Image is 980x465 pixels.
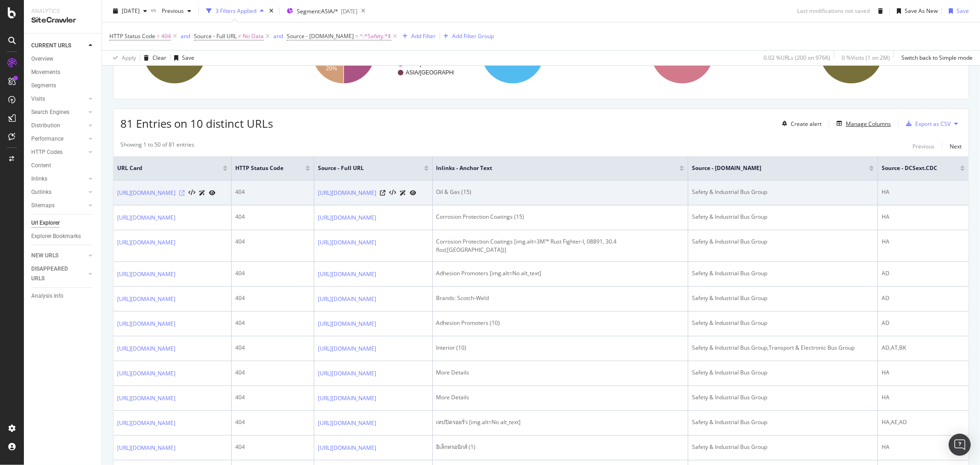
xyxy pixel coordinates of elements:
[410,188,416,198] a: URL Inspection
[436,269,685,278] div: Adhesion Promoters [img.alt=No alt_text]
[140,51,166,65] button: Clear
[117,213,176,222] a: [URL][DOMAIN_NAME]
[882,269,965,278] div: AD
[692,213,874,221] div: Safety & Industrial Bus Group
[31,94,86,104] a: Visits
[31,147,86,157] a: HTTP Codes
[846,120,891,128] div: Manage Columns
[318,443,376,453] a: [URL][DOMAIN_NAME]
[31,108,69,117] div: Search Engines
[182,54,194,62] div: Save
[440,31,494,42] button: Add Filter Group
[380,190,385,196] a: Visit Online Page
[31,201,55,210] div: Sitemaps
[31,147,62,157] div: HTTP Codes
[453,32,494,40] div: Add Filter Group
[117,270,176,279] a: [URL][DOMAIN_NAME]
[318,188,376,198] a: [URL][DOMAIN_NAME]
[318,270,376,279] a: [URL][DOMAIN_NAME]
[199,188,205,198] a: AI Url Details
[235,188,310,196] div: 404
[882,213,965,221] div: HA
[117,295,176,304] a: [URL][DOMAIN_NAME]
[692,443,874,451] div: Safety & Industrial Bus Group
[215,7,256,15] div: 3 Filters Applied
[31,81,95,91] a: Segments
[31,251,58,261] div: NEW URLS
[389,190,396,196] button: View HTML Source
[436,213,685,221] div: Corrosion Protection Coatings (15)
[117,394,176,403] a: [URL][DOMAIN_NAME]
[120,141,194,152] div: Showing 1 to 50 of 81 entries
[436,344,685,352] div: Interior (10)
[406,61,481,67] text: ASIA/[GEOGRAPHIC_DATA]/*
[31,291,95,301] a: Analysis Info
[341,7,357,15] div: [DATE]
[117,188,176,198] a: [URL][DOMAIN_NAME]
[209,188,215,198] a: URL Inspection
[898,51,973,65] button: Switch back to Simple mode
[151,6,158,14] span: vs
[436,238,685,254] div: Corrosion Protection Coatings [img.alt=3M™ Rust Fighter-I, 08891, 30.4 floz([GEOGRAPHIC_DATA])]
[692,393,874,402] div: Safety & Industrial Bus Group
[31,121,86,130] a: Distribution
[117,238,176,247] a: [URL][DOMAIN_NAME]
[436,294,685,302] div: Brands: Scotch-Weld
[109,4,151,18] button: [DATE]
[318,419,376,428] a: [URL][DOMAIN_NAME]
[181,32,190,40] div: and
[882,294,965,302] div: AD
[945,4,969,18] button: Save
[318,213,376,222] a: [URL][DOMAIN_NAME]
[31,174,47,184] div: Inlinks
[31,218,60,228] div: Url Explorer
[950,142,962,150] div: Next
[360,30,391,43] span: ^.*Safety.*$
[120,116,273,131] span: 81 Entries on 10 distinct URLs
[117,419,176,428] a: [URL][DOMAIN_NAME]
[122,54,136,62] div: Apply
[31,81,56,91] div: Segments
[158,4,195,18] button: Previous
[882,164,946,172] span: Source - DCSext.CDC
[31,232,81,241] div: Explorer Bookmarks
[31,161,51,170] div: Content
[318,164,410,172] span: Source - Full URL
[833,118,891,129] button: Manage Columns
[692,344,874,352] div: Safety & Industrial Bus Group,Transport & Electronic Bus Group
[170,51,194,65] button: Save
[436,443,685,451] div: อิเล็กทรอนิกส์ (1)
[905,7,938,15] div: Save As New
[283,4,357,18] button: Segment:ASIA/*[DATE]
[235,443,310,451] div: 404
[31,41,86,51] a: CURRENT URLS
[31,218,95,228] a: Url Explorer
[436,188,685,196] div: Oil & Gas (15)
[31,134,63,144] div: Performance
[181,32,190,40] button: and
[31,264,86,284] a: DISAPPEARED URLS
[31,232,95,241] a: Explorer Bookmarks
[436,369,685,377] div: More Details
[31,41,71,51] div: CURRENT URLS
[158,7,184,15] span: Previous
[778,116,821,131] button: Create alert
[318,319,376,329] a: [URL][DOMAIN_NAME]
[31,251,86,261] a: NEW URLS
[235,238,310,246] div: 404
[355,32,358,40] span: =
[31,121,60,130] div: Distribution
[117,344,176,353] a: [URL][DOMAIN_NAME]
[957,7,969,15] div: Save
[117,164,221,172] span: URL Card
[31,291,63,301] div: Analysis Info
[273,32,283,40] div: and
[882,188,965,196] div: HA
[31,187,51,197] div: Outlinks
[235,319,310,327] div: 404
[31,264,78,284] div: DISAPPEARED URLS
[797,7,870,15] div: Last modifications not saved
[31,54,53,64] div: Overview
[287,32,354,40] span: Source - [DOMAIN_NAME]
[326,66,337,72] text: 20%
